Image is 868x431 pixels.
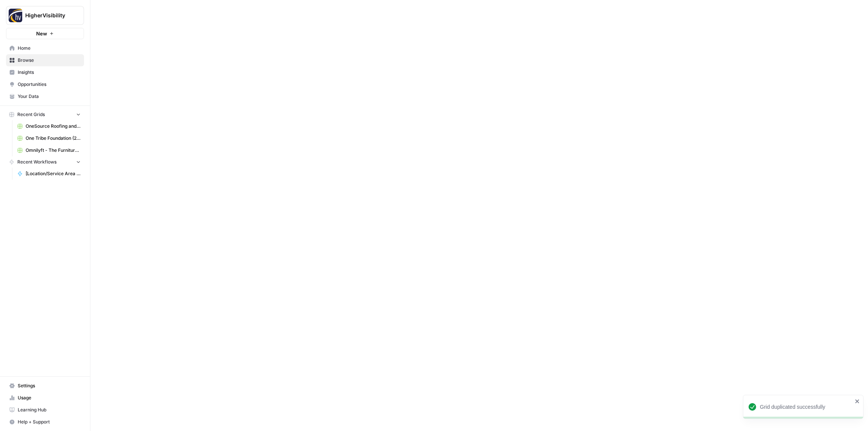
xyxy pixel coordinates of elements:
a: OneSource Roofing and Restoration [14,120,84,132]
a: Your Data [6,90,84,102]
span: Recent Workflows [17,159,57,165]
a: One Tribe Foundation (22kill) [14,132,84,144]
span: Insights [18,69,81,76]
span: Your Data [18,93,81,100]
span: Home [18,45,81,52]
span: Opportunities [18,81,81,88]
button: close [855,398,860,404]
a: [Location/Service Area Page] Content Brief to Service Page [14,168,84,180]
a: Insights [6,66,84,78]
span: Omnilyft - The Furniture Mart [26,147,81,154]
button: Workspace: HigherVisibility [6,6,84,25]
span: [Location/Service Area Page] Content Brief to Service Page [26,170,81,177]
button: Help + Support [6,416,84,428]
a: Browse [6,54,84,66]
span: Help + Support [18,419,81,425]
a: Learning Hub [6,404,84,416]
a: Opportunities [6,78,84,90]
a: Usage [6,392,84,404]
a: Settings [6,380,84,392]
span: New [36,30,47,37]
button: Recent Workflows [6,156,84,168]
a: Omnilyft - The Furniture Mart [14,144,84,156]
span: One Tribe Foundation (22kill) [26,135,81,142]
span: HigherVisibility [25,12,71,19]
a: Home [6,42,84,54]
button: New [6,28,84,39]
span: Recent Grids [17,111,45,118]
img: HigherVisibility Logo [9,9,22,22]
span: Learning Hub [18,407,81,413]
span: Usage [18,394,81,401]
button: Recent Grids [6,109,84,120]
div: Grid duplicated successfully [760,403,853,411]
span: OneSource Roofing and Restoration [26,123,81,130]
span: Browse [18,57,81,64]
span: Settings [18,382,81,389]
